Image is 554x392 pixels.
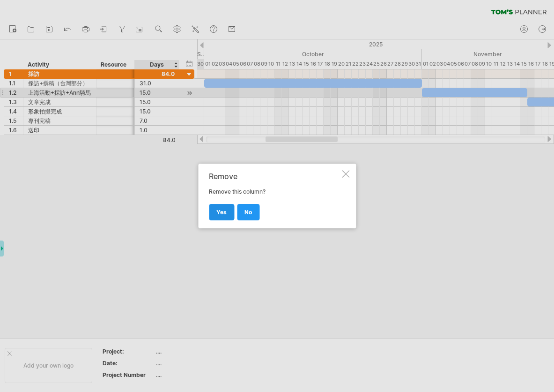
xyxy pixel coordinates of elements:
[237,204,259,220] a: no
[209,172,340,181] div: Remove
[244,209,252,216] span: no
[216,209,227,216] span: yes
[209,172,340,220] div: Remove this column?
[209,204,234,220] a: yes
